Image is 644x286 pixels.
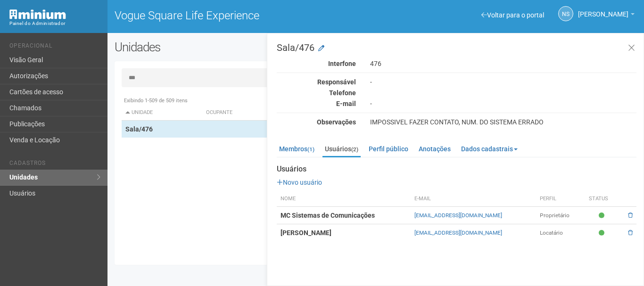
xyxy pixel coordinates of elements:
div: Painel do Administrador [9,19,100,28]
th: Status [585,191,620,207]
strong: Usuários [277,165,636,173]
div: 476 [363,59,644,68]
img: Minium [9,9,66,19]
strong: MC Sistemas de Comunicações [281,212,375,219]
div: Telefone [270,89,363,97]
div: Interfone [270,59,363,68]
div: Responsável [270,78,363,86]
th: Unidade: activate to sort column descending [122,105,202,121]
div: Observações [270,118,363,126]
h3: Sala/476 [277,43,636,52]
div: - [363,78,644,86]
a: Perfil público [366,142,411,156]
div: E-mail [270,99,363,108]
a: Anotações [416,142,453,156]
a: Membros(1) [277,142,317,156]
h2: Unidades [115,40,324,54]
a: [PERSON_NAME] [578,12,635,19]
span: Ativo [599,212,607,220]
td: Proprietário [536,207,585,224]
div: - [363,99,644,108]
th: Perfil [536,191,585,207]
th: E-mail [411,191,536,207]
li: Cadastros [9,160,100,170]
a: Dados cadastrais [459,142,520,156]
strong: [PERSON_NAME] [281,229,331,237]
th: Ocupante: activate to sort column ascending [202,105,428,121]
div: IMPOSSIVEL FAZER CONTATO, NUM. DO SISTEMA ERRADO [363,118,644,126]
small: (2) [351,146,358,153]
a: NS [558,6,573,21]
td: Locatário [536,224,585,242]
a: Usuários(2) [322,142,361,157]
a: Modificar a unidade [318,44,324,53]
a: [EMAIL_ADDRESS][DOMAIN_NAME] [414,212,502,219]
h1: Vogue Square Life Experience [115,9,369,22]
a: Novo usuário [277,179,322,186]
span: Ativo [599,229,607,237]
li: Operacional [9,42,100,52]
small: (1) [307,146,314,153]
div: Exibindo 1-509 de 509 itens [122,97,630,105]
th: Nome [277,191,411,207]
span: Nicolle Silva [578,1,628,18]
strong: Sala/476 [125,125,153,133]
a: [EMAIL_ADDRESS][DOMAIN_NAME] [414,229,502,236]
a: Voltar para o portal [481,11,544,19]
